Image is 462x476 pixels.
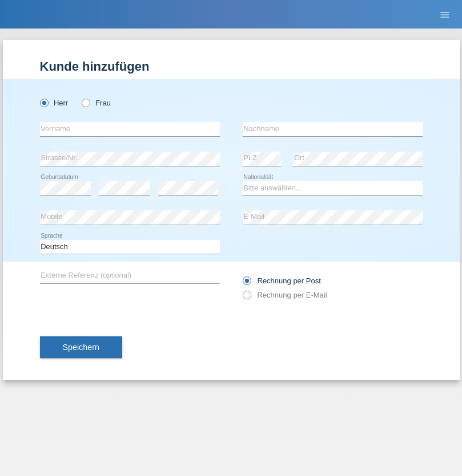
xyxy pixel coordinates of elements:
[40,99,47,106] input: Herr
[82,99,89,106] input: Frau
[40,99,69,107] label: Herr
[243,291,327,299] label: Rechnung per E-Mail
[243,276,250,291] input: Rechnung per Post
[243,276,321,285] label: Rechnung per Post
[243,291,250,305] input: Rechnung per E-Mail
[63,343,99,352] span: Speichern
[433,11,456,18] a: menu
[82,99,111,107] label: Frau
[439,9,451,21] i: menu
[40,59,423,74] h1: Kunde hinzufügen
[40,336,122,358] button: Speichern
